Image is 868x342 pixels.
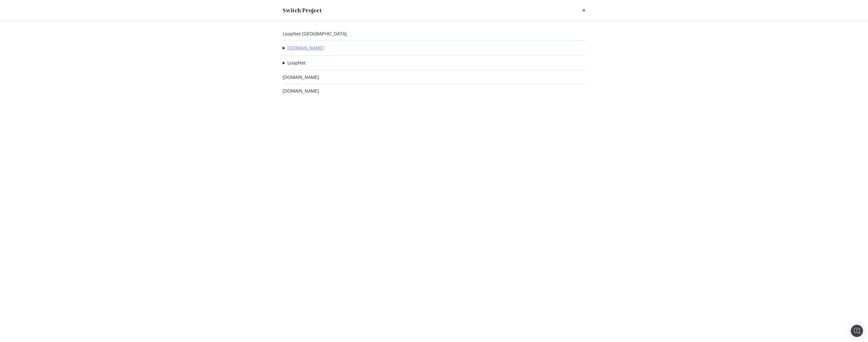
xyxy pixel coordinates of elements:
summary: LoopNet [283,60,306,66]
a: LoopNet [GEOGRAPHIC_DATA] [283,31,347,36]
div: Switch Project [283,6,322,15]
summary: [DOMAIN_NAME] [283,45,324,51]
a: [DOMAIN_NAME] [287,45,324,51]
a: [DOMAIN_NAME] [283,88,319,94]
div: times [582,6,585,15]
a: LoopNet [287,60,306,66]
div: Open Intercom Messenger [851,325,863,337]
a: [DOMAIN_NAME] [283,75,319,80]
